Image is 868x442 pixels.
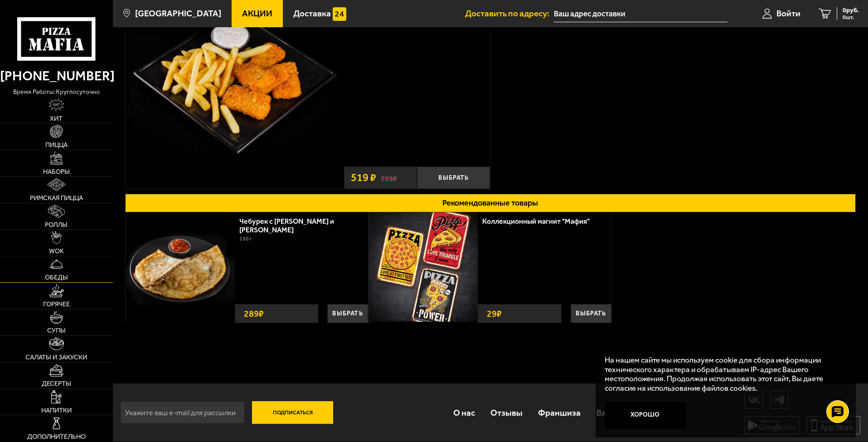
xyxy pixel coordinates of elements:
[43,301,70,308] span: Горячее
[50,115,63,122] span: Хит
[293,9,331,18] span: Доставка
[47,327,66,334] span: Супы
[45,221,68,228] span: Роллы
[445,398,482,427] a: О нас
[43,168,70,175] span: Наборы
[27,433,86,440] span: Дополнительно
[571,304,611,323] button: Выбрать
[252,401,334,424] button: Подписаться
[351,172,376,183] span: 519 ₽
[45,142,68,148] span: Пицца
[239,217,334,234] a: Чебурек с [PERSON_NAME] и [PERSON_NAME]
[49,248,64,255] span: WOK
[242,304,266,323] strong: 289 ₽
[485,304,504,323] strong: 29 ₽
[605,355,842,393] p: На нашем сайте мы используем cookie для сбора информации технического характера и обрабатываем IP...
[125,194,856,212] button: Рекомендованные товары
[605,402,686,429] button: Хорошо
[465,9,554,18] span: Доставить по адресу:
[381,173,397,182] s: 599 ₽
[482,217,599,226] a: Коллекционный магнит "Мафия"
[239,236,252,242] span: 150 г
[843,7,859,14] span: 0 руб.
[554,5,727,22] input: Ваш адрес доставки
[333,7,346,21] img: 15daf4d41897b9f0e9f617042186c801.svg
[135,9,221,18] span: [GEOGRAPHIC_DATA]
[776,9,800,18] span: Войти
[483,398,530,427] a: Отзывы
[42,380,71,387] span: Десерты
[242,9,272,18] span: Акции
[25,354,87,361] span: Салаты и закуски
[120,401,245,424] input: Укажите ваш e-mail для рассылки
[30,195,83,201] span: Римская пицца
[589,398,642,427] a: Вакансии
[45,274,68,281] span: Обеды
[327,304,368,323] button: Выбрать
[417,167,490,189] button: Выбрать
[41,407,72,414] span: Напитки
[843,15,859,20] span: 0 шт.
[530,398,588,427] a: Франшиза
